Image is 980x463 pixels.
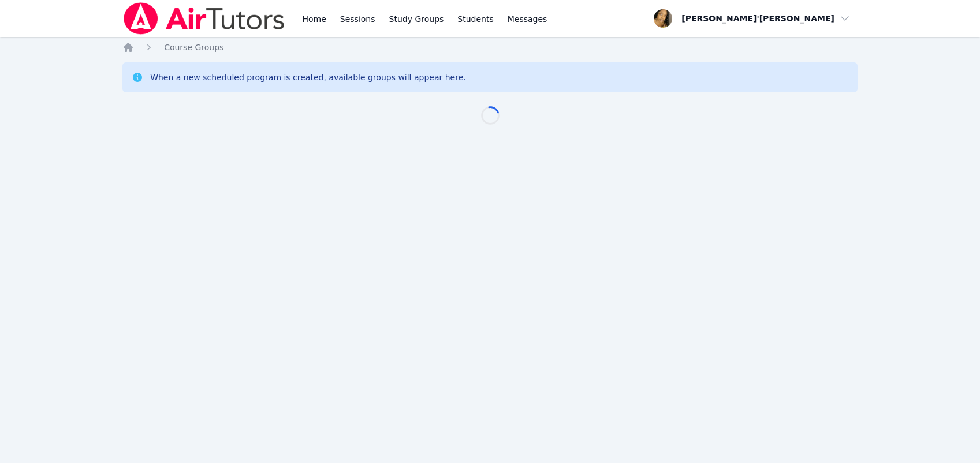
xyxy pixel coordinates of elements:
[150,72,466,83] div: When a new scheduled program is created, available groups will appear here.
[122,2,286,35] img: Air Tutors
[164,42,223,53] a: Course Groups
[164,43,223,52] span: Course Groups
[122,42,858,53] nav: Breadcrumb
[508,13,547,25] span: Messages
